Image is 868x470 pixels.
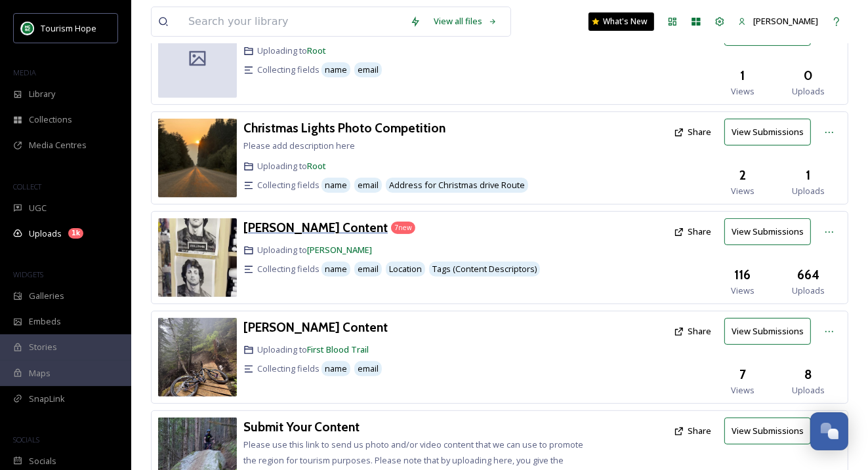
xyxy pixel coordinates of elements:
h3: 7 [739,365,746,384]
h3: 664 [797,265,819,284]
span: MEDIA [13,68,36,77]
h3: [PERSON_NAME] Content [243,220,388,235]
span: Views [731,284,754,297]
button: Share [667,418,718,444]
h3: 1 [741,66,745,85]
a: What's New [589,12,654,31]
span: SnapLink [29,393,65,405]
button: View Submissions [724,119,811,146]
a: First Blood Trail [307,343,369,355]
span: UGC [29,202,47,214]
img: logo.png [21,22,34,35]
span: Collecting fields [257,362,320,375]
span: [PERSON_NAME] [753,15,818,27]
span: Socials [29,455,56,467]
a: Root [307,45,326,56]
span: email [358,64,379,76]
span: name [325,263,347,275]
button: Share [667,319,718,344]
span: Uploads [792,384,825,397]
h3: [PERSON_NAME] Content [243,319,388,335]
button: Share [667,219,718,245]
button: Share [667,119,718,145]
button: View Submissions [724,418,811,444]
button: Open Chat [810,412,848,450]
a: View Submissions [724,418,817,444]
h3: Christmas Lights Photo Competition [243,120,445,136]
span: Collecting fields [257,263,320,275]
span: Uploading to [257,45,326,57]
span: Library [29,88,55,100]
button: View Submissions [724,318,811,345]
span: Location [389,263,422,275]
h3: Submit Your Content [243,419,360,435]
img: 941b2a6b-d529-4b64-a735-0f97f09f239b.jpg [158,119,237,197]
a: [PERSON_NAME] Content [243,318,388,337]
div: 1k [68,228,83,239]
a: Submit Your Content [243,418,360,437]
h3: 0 [804,66,813,85]
h3: 8 [804,365,812,384]
a: View Submissions [724,218,817,245]
span: Galleries [29,290,64,302]
span: Collections [29,113,72,126]
span: SOCIALS [13,435,39,444]
span: Uploading to [257,160,326,172]
a: [PERSON_NAME] Content [243,218,388,237]
span: Stories [29,341,57,353]
a: Christmas Lights Photo Competition [243,119,445,138]
span: Views [731,85,754,98]
button: View Submissions [724,218,811,245]
div: 7 new [391,222,415,234]
span: Embeds [29,315,61,328]
span: Tags (Content Descriptors) [432,263,537,275]
span: Uploads [792,185,825,197]
a: [PERSON_NAME] [732,9,825,34]
h3: 1 [806,166,811,185]
span: Views [731,185,754,197]
img: 5a5c47c1-4357-42bd-87f7-951017a51c5a.jpg [158,318,237,397]
span: Uploads [792,284,825,297]
input: Search your library [182,7,403,36]
span: email [358,263,379,275]
a: View Submissions [724,119,817,146]
a: View Submissions [724,318,817,345]
h3: 2 [739,166,746,185]
span: Uploading to [257,343,369,356]
span: Collecting fields [257,179,320,191]
span: Address for Christmas drive Route [389,179,525,191]
span: Media Centres [29,139,87,151]
span: COLLECT [13,182,41,191]
span: name [325,362,347,375]
span: Uploading to [257,244,372,256]
span: Tourism Hope [41,22,96,34]
a: Root [307,160,326,172]
img: efd13dba-8f89-40c2-9e26-cab97980df34.jpg [158,218,237,297]
span: WIDGETS [13,269,43,279]
span: name [325,179,347,191]
span: name [325,64,347,76]
span: email [358,362,379,375]
span: email [358,179,379,191]
span: Please add description here [243,140,355,151]
h3: 116 [735,265,751,284]
a: View all files [427,9,504,34]
span: Views [731,384,754,397]
span: Uploads [792,85,825,98]
span: Uploads [29,227,62,240]
span: Maps [29,367,51,380]
span: Collecting fields [257,64,320,76]
a: [PERSON_NAME] [307,244,372,256]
